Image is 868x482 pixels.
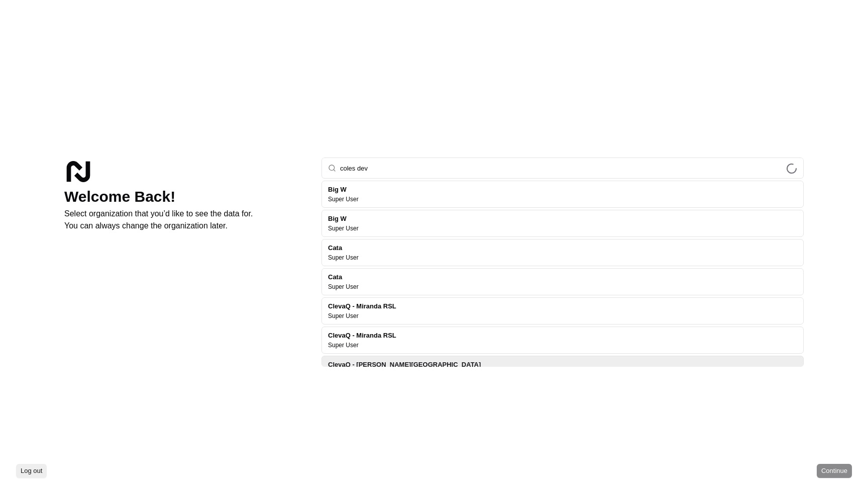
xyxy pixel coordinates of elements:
h2: Big W [328,214,359,223]
p: Select organization that you’d like to see the data for. You can always change the organization l... [64,208,305,232]
input: Type to search... [340,158,797,178]
h2: ClevaQ - Miranda RSL [328,331,396,340]
h2: Big W [328,185,359,194]
p: Super User [328,224,359,232]
p: Super User [328,254,359,262]
p: Super User [328,312,359,320]
h1: Welcome Back! [64,188,305,206]
h2: ClevaQ - [PERSON_NAME][GEOGRAPHIC_DATA] [328,360,481,369]
p: Super User [328,341,359,349]
button: Log out [16,464,47,478]
h2: Cata [328,244,359,253]
p: Super User [328,283,359,291]
p: Super User [328,195,359,203]
h2: Cata [328,273,359,282]
h2: ClevaQ - Miranda RSL [328,302,396,311]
